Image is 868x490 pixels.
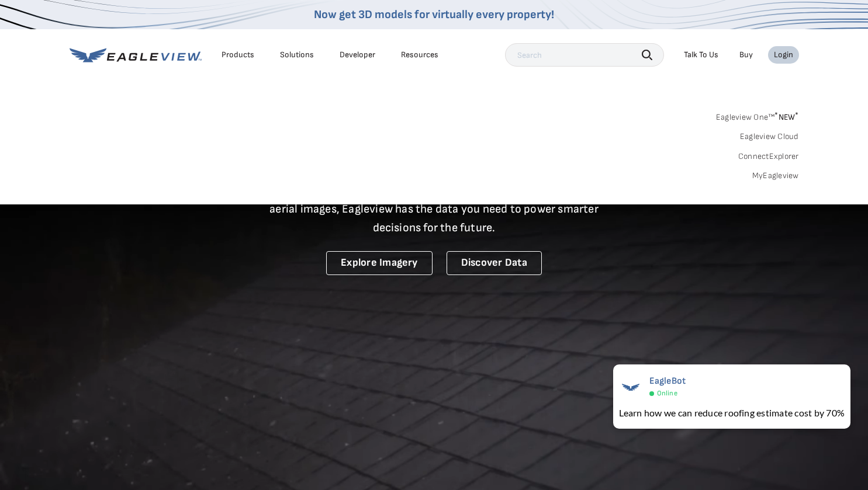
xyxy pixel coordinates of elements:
[326,251,433,275] a: Explore Imagery
[447,251,542,275] a: Discover Data
[340,50,375,60] a: Developer
[752,171,799,181] a: MyEagleview
[739,50,753,60] a: Buy
[716,109,799,122] a: Eagleview One™*NEW*
[314,8,554,22] a: Now get 3D models for virtually every property!
[774,112,798,122] span: NEW
[505,43,664,67] input: Search
[280,50,314,60] div: Solutions
[255,181,613,237] p: A new era starts here. Built on more than 3.5 billion high-resolution aerial images, Eagleview ha...
[401,50,438,60] div: Resources
[657,389,677,398] span: Online
[774,50,793,60] div: Login
[740,131,799,142] a: Eagleview Cloud
[619,376,642,399] img: EagleBot
[619,406,845,420] div: Learn how we can reduce roofing estimate cost by 70%
[222,50,254,60] div: Products
[738,151,799,162] a: ConnectExplorer
[684,50,718,60] div: Talk To Us
[649,376,686,387] span: EagleBot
